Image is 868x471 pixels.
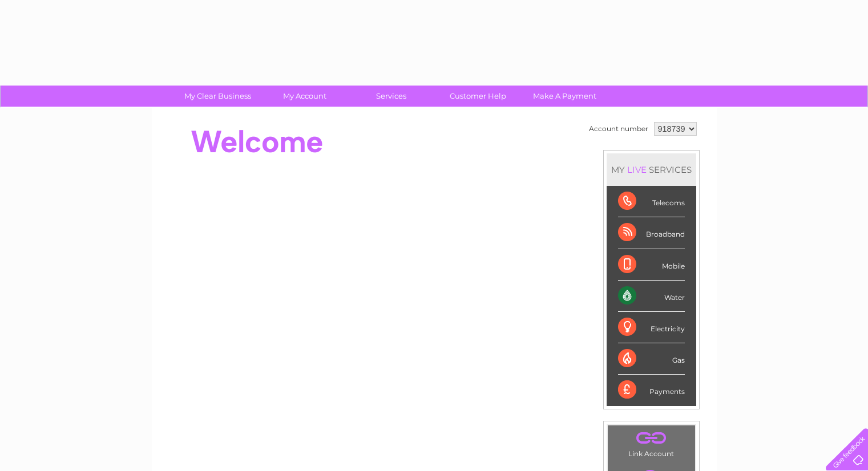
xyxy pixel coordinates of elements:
a: Make A Payment [518,86,612,107]
div: Broadband [618,217,685,249]
a: Services [344,86,438,107]
a: My Account [257,86,352,107]
div: Water [618,281,685,312]
div: Mobile [618,249,685,281]
div: Telecoms [618,186,685,217]
td: Account number [586,119,651,139]
div: Electricity [618,312,685,343]
a: My Clear Business [171,86,265,107]
div: Payments [618,375,685,405]
td: Link Account [607,425,696,461]
a: Customer Help [431,86,525,107]
div: LIVE [625,164,649,175]
div: MY SERVICES [607,153,696,186]
div: Gas [618,343,685,375]
a: . [611,428,692,448]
